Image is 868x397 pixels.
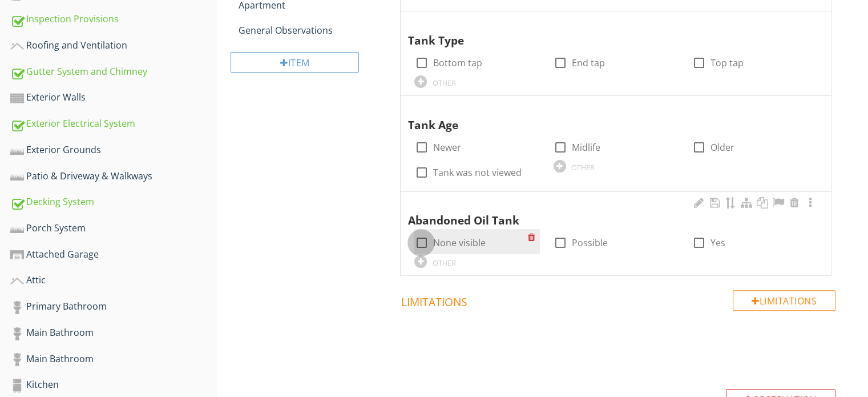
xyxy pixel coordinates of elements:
[10,326,217,340] div: Main Bathroom
[231,52,359,73] div: Item
[710,237,725,248] label: Yes
[401,290,835,310] h4: Limitations
[710,142,734,153] label: Older
[432,78,455,87] div: OTHER
[10,299,217,314] div: Primary Bathroom
[572,57,605,69] label: End tap
[239,23,373,37] div: General Observations
[10,90,217,105] div: Exterior Walls
[433,142,461,153] label: Newer
[10,65,217,79] div: Gutter System and Chimney
[432,258,455,267] div: OTHER
[733,290,835,311] div: Limitations
[10,247,217,262] div: Attached Garage
[572,142,600,153] label: Midlife
[572,237,608,248] label: Possible
[433,167,521,178] label: Tank was not viewed
[571,163,595,172] div: OTHER
[433,57,482,69] label: Bottom tap
[10,38,217,53] div: Roofing and Ventilation
[407,197,803,230] div: Abandoned Oil Tank
[710,57,744,69] label: Top tap
[10,169,217,184] div: Patio & Driveway & Walkways
[407,16,803,49] div: Tank Type
[10,273,217,288] div: Attic
[10,12,217,27] div: Inspection Provisions
[10,352,217,367] div: Main Bathroom
[10,195,217,210] div: Decking System
[10,221,217,236] div: Porch System
[10,143,217,158] div: Exterior Grounds
[433,237,485,248] label: None visible
[407,101,803,134] div: Tank Age
[10,378,217,392] div: Kitchen
[10,117,217,131] div: Exterior Electrical System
